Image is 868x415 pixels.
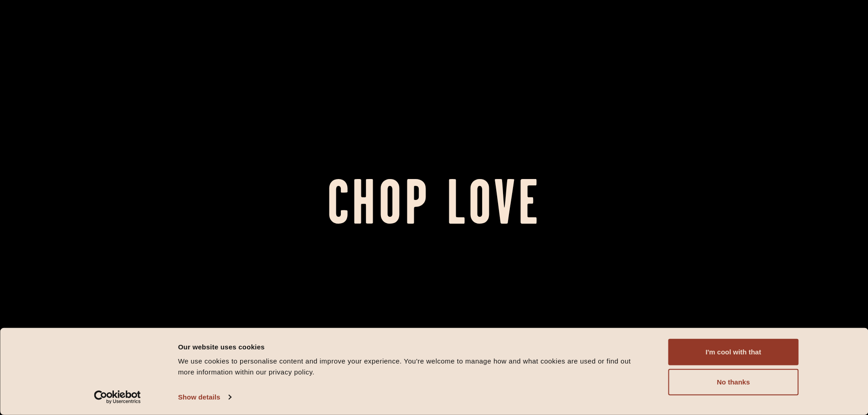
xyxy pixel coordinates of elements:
[178,341,648,352] div: Our website uses cookies
[77,390,157,404] a: Usercentrics Cookiebot - opens in a new window
[668,339,799,365] button: I'm cool with that
[178,356,648,378] div: We use cookies to personalise content and improve your experience. You're welcome to manage how a...
[178,390,231,404] a: Show details
[668,369,799,395] button: No thanks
